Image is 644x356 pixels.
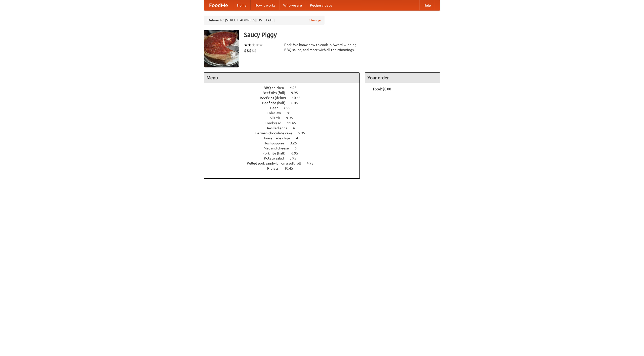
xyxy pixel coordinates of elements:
a: Help [419,0,435,10]
span: Beef ribs (half) [262,101,291,105]
a: Riblets 10.45 [267,166,302,170]
a: Beer 7.55 [270,106,300,110]
a: German chocolate cake 5.95 [255,131,314,135]
a: Hushpuppies 3.25 [264,141,306,145]
a: Potato salad 3.95 [264,156,306,160]
a: Beef ribs (half) 6.45 [262,101,307,105]
a: Mac and cheese 6 [264,146,306,150]
span: BBQ chicken [264,86,289,90]
a: Beef ribs (full) 9.95 [263,91,307,95]
a: Who we are [279,0,306,10]
span: 7.55 [284,106,295,110]
h3: Saucy Piggy [244,30,440,40]
a: Home [233,0,251,10]
span: 9.95 [291,91,303,95]
span: 9.95 [286,116,298,120]
a: Beef ribs (delux) 10.45 [260,96,310,100]
span: 6.45 [291,101,303,105]
h4: Your order [365,73,440,83]
span: 3.25 [290,141,302,145]
span: 4.95 [290,86,302,90]
a: Devilled eggs 4 [265,126,304,130]
li: ★ [252,42,255,48]
span: Beef ribs (delux) [260,96,291,100]
span: 11.45 [287,121,301,125]
div: Deliver to: [STREET_ADDRESS][US_STATE] [204,16,325,25]
a: Pulled pork sandwich on a soft roll 4.95 [247,161,323,165]
li: $ [247,48,249,53]
li: $ [254,48,257,53]
span: 6 [295,146,302,150]
span: Hushpuppies [264,141,289,145]
a: Change [309,18,321,23]
a: How it works [251,0,279,10]
span: 6.95 [291,151,303,155]
h4: Menu [204,73,359,83]
span: Coleslaw [267,111,286,115]
div: Pork. We know how to cook it. Award-winning BBQ sauce, and meat with all the trimmings. [284,42,360,52]
span: Pork ribs (half) [262,151,291,155]
a: Pork ribs (half) 6.95 [262,151,307,155]
li: ★ [259,42,263,48]
span: 8.95 [287,111,299,115]
a: FoodMe [204,0,233,10]
li: $ [252,48,254,53]
span: Beer [270,106,283,110]
a: BBQ chicken 4.95 [264,86,306,90]
span: Mac and cheese [264,146,294,150]
span: Devilled eggs [265,126,292,130]
li: ★ [255,42,259,48]
a: Housemade chips 4 [262,136,307,140]
a: Collards 9.95 [267,116,302,120]
a: Cornbread 11.45 [265,121,305,125]
span: Beef ribs (full) [263,91,290,95]
span: 3.95 [290,156,301,160]
span: 10.45 [292,96,306,100]
span: 4 [293,126,300,130]
span: Cornbread [265,121,286,125]
span: 4 [296,136,303,140]
span: German chocolate cake [255,131,297,135]
span: Riblets [267,166,284,170]
span: 10.45 [284,166,298,170]
span: 4.95 [307,161,318,165]
a: Coleslaw 8.95 [267,111,303,115]
li: $ [244,48,247,53]
span: 5.95 [298,131,310,135]
a: Recipe videos [306,0,336,10]
img: angular.jpg [204,30,239,67]
span: Pulled pork sandwich on a soft roll [247,161,306,165]
b: Total: $0.00 [373,87,391,91]
span: Collards [267,116,285,120]
span: Potato salad [264,156,289,160]
li: ★ [248,42,252,48]
li: $ [249,48,252,53]
li: ★ [244,42,248,48]
span: Housemade chips [262,136,295,140]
